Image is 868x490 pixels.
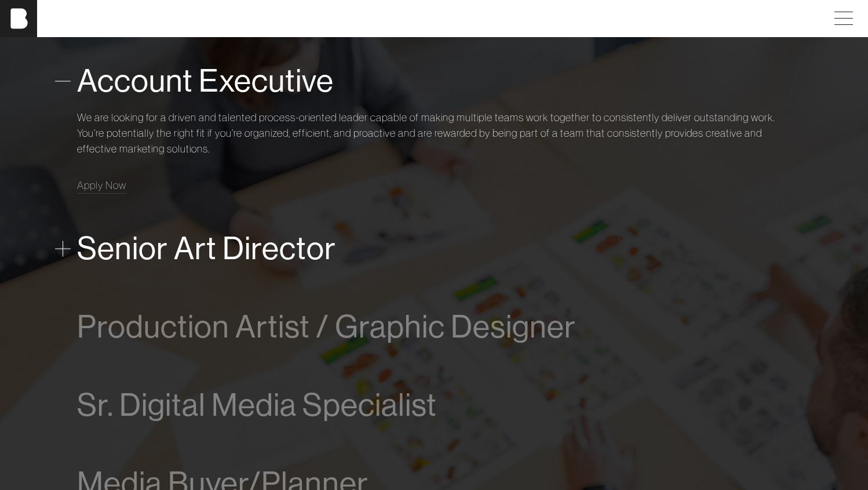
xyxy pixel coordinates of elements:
p: We are looking for a driven and talented process-oriented leader capable of making multiple teams... [77,110,791,157]
span: Sr. Digital Media Specialist [77,387,437,423]
a: Apply Now [77,177,126,193]
span: Account Executive [77,63,334,99]
span: Production Artist / Graphic Designer [77,309,576,344]
span: Senior Art Director [77,231,336,266]
span: Apply Now [77,179,126,192]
